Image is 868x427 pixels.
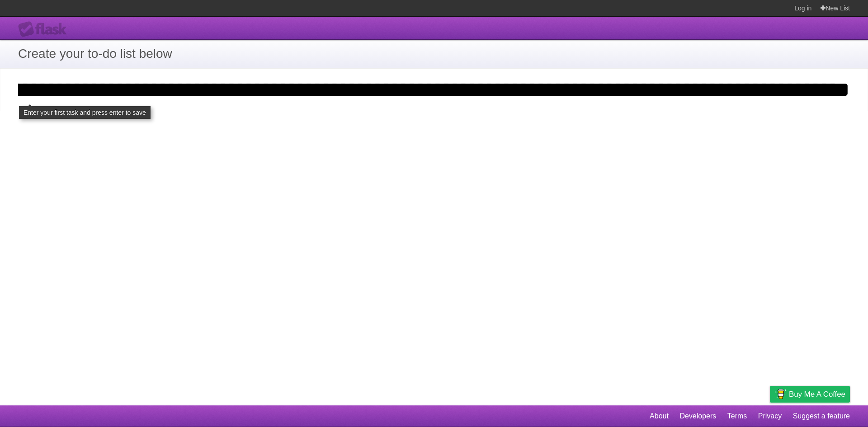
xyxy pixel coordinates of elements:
[18,44,850,63] h1: Create your to-do list below
[770,386,850,403] a: Buy me a coffee
[758,408,782,425] a: Privacy
[650,408,669,425] a: About
[774,386,787,402] img: Buy me a coffee
[793,408,850,425] a: Suggest a feature
[789,386,845,402] span: Buy me a coffee
[679,408,716,425] a: Developers
[727,408,747,425] a: Terms
[18,21,72,38] div: Flask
